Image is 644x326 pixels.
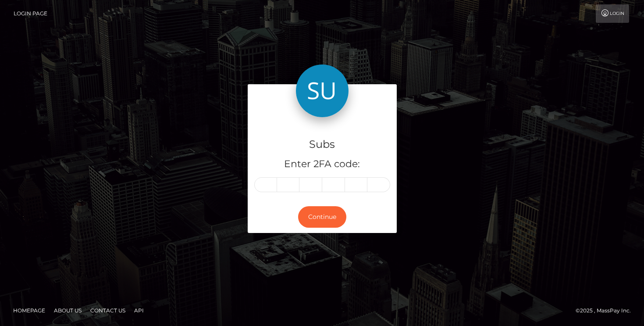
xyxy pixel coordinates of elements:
a: About Us [50,304,85,317]
div: © 2025 , MassPay Inc. [576,306,637,315]
h4: Subs [254,137,390,152]
a: Contact Us [87,304,129,317]
a: Homepage [10,304,49,317]
a: Login Page [14,4,47,23]
button: Continue [298,206,346,228]
a: Login [596,4,629,23]
img: Subs [296,64,349,117]
h5: Enter 2FA code: [254,158,390,171]
a: API [131,304,147,317]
